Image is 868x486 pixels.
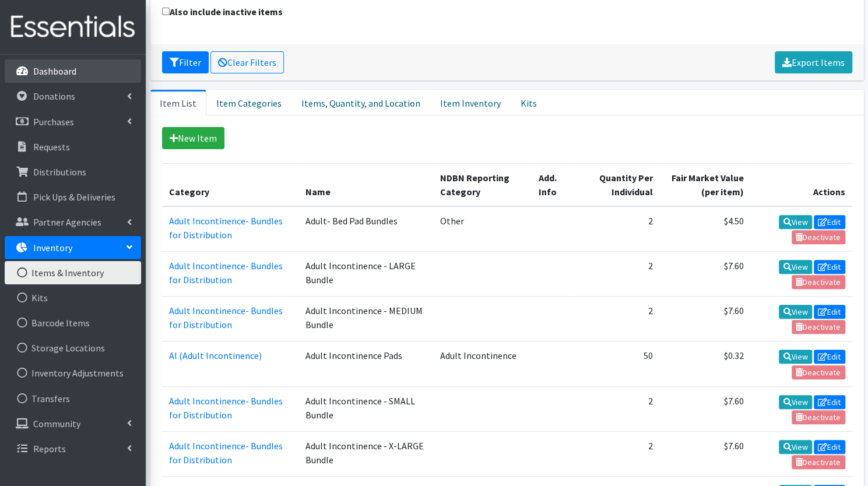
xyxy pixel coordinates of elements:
[162,5,283,19] label: Also include inactive items
[33,166,86,178] p: Distributions
[5,412,141,435] a: Community
[779,215,812,229] a: View
[33,443,66,455] p: Reports
[169,350,262,361] a: AI (Adult Incontinence)
[532,163,574,206] th: Add. Info
[169,215,283,241] a: Adult Incontinence- Bundles for Distribution
[660,386,751,431] td: $7.60
[298,251,433,296] td: Adult Incontinence - LARGE Bundle
[5,261,141,284] a: Items & Inventory
[5,437,141,460] a: Reports
[298,431,433,476] td: Adult Incontinence - X-LARGE Bundle
[511,90,547,115] a: Kits
[814,305,845,319] a: Edit
[33,242,72,253] p: Inventory
[298,386,433,431] td: Adult Incontinence - SMALL Bundle
[574,163,660,206] th: Quantity Per Individual
[162,127,224,149] a: New Item
[5,8,141,47] img: HumanEssentials
[660,251,751,296] td: $7.60
[169,395,283,421] a: Adult Incontinence- Bundles for Distribution
[33,191,115,203] p: Pick Ups & Deliveries
[33,116,74,128] p: Purchases
[433,163,531,206] th: NDBN Reporting Category
[574,431,660,476] td: 2
[150,90,206,115] a: Item List
[779,440,812,454] a: View
[298,297,433,341] td: Adult Incontinence - MEDIUM Bundle
[5,361,141,385] a: Inventory Adjustments
[5,311,141,334] a: Barcode Items
[169,440,283,466] a: Adult Incontinence- Bundles for Distribution
[433,341,531,386] td: Adult Incontinence
[660,431,751,476] td: $7.60
[33,141,70,153] p: Requests
[660,341,751,386] td: $0.32
[210,51,284,73] a: Clear Filters
[291,90,430,115] a: Items, Quantity, and Location
[814,440,845,454] a: Edit
[574,341,660,386] td: 50
[779,395,812,409] a: View
[574,251,660,296] td: 2
[5,110,141,133] a: Purchases
[574,386,660,431] td: 2
[33,418,80,429] p: Community
[779,350,812,364] a: View
[814,260,845,274] a: Edit
[5,84,141,108] a: Donations
[574,297,660,341] td: 2
[779,260,812,274] a: View
[660,163,751,206] th: Fair Market Value (per item)
[5,135,141,159] a: Requests
[5,160,141,184] a: Distributions
[33,216,101,228] p: Partner Agencies
[298,206,433,252] td: Adult- Bed Pad Bundles
[5,387,141,410] a: Transfers
[33,90,75,102] p: Donations
[775,51,852,73] a: Export Items
[5,236,141,259] a: Inventory
[298,163,433,206] th: Name
[814,350,845,364] a: Edit
[5,210,141,234] a: Partner Agencies
[33,65,76,77] p: Dashboard
[430,90,511,115] a: Item Inventory
[5,59,141,83] a: Dashboard
[5,286,141,309] a: Kits
[574,206,660,252] td: 2
[162,51,209,73] button: Filter
[162,163,298,206] th: Category
[5,336,141,360] a: Storage Locations
[814,395,845,409] a: Edit
[162,8,170,15] input: Also include inactive items
[298,341,433,386] td: Adult Incontinence Pads
[169,305,283,330] a: Adult Incontinence- Bundles for Distribution
[814,215,845,229] a: Edit
[433,206,531,252] td: Other
[751,163,852,206] th: Actions
[206,90,291,115] a: Item Categories
[660,297,751,341] td: $7.60
[169,260,283,286] a: Adult Incontinence- Bundles for Distribution
[5,185,141,209] a: Pick Ups & Deliveries
[779,305,812,319] a: View
[660,206,751,252] td: $4.50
